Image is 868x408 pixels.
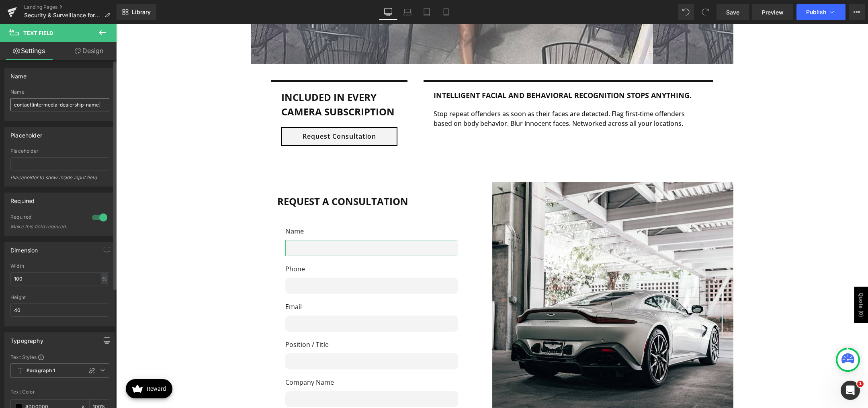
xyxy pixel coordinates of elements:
[24,4,117,10] a: Landing Pages
[169,278,342,287] p: Email
[417,4,436,20] a: Tablet
[841,381,860,400] iframe: Intercom live chat
[849,4,865,20] button: More
[169,202,342,212] p: Name
[24,12,101,18] span: Security & Surveillance for Restaurants
[10,174,109,186] div: Placeholder to show inside input field.
[169,316,342,325] p: Position / Title
[10,263,109,269] div: Width
[857,381,864,387] span: 1
[796,4,845,20] button: Publish
[317,66,575,76] b: Intelligent facial and behavioral recognition stops anything.
[10,89,109,95] div: Name
[762,8,784,16] span: Preview
[169,240,342,250] p: Phone
[678,4,694,20] button: Undo
[27,367,55,374] b: Paragraph 1
[165,66,278,94] b: Included in every camera subscription
[436,4,456,20] a: Mobile
[379,4,398,20] a: Desktop
[23,30,53,36] span: Text Field
[161,170,292,184] b: request a consultation
[10,354,109,360] div: Text Styles
[101,273,108,284] div: %
[10,214,84,222] div: Required
[10,68,27,80] div: Name
[10,295,109,300] div: Height
[726,8,739,16] span: Save
[10,333,43,344] div: Typography
[697,4,713,20] button: Redo
[752,4,793,20] a: Preview
[60,42,118,60] a: Design
[10,389,109,395] div: Text Color
[398,4,417,20] a: Laptop
[317,85,587,104] div: Stop repeat offenders as soon as their faces are detected. Flag first-time offenders based on bod...
[806,9,826,15] span: Publish
[117,4,156,20] a: New Library
[10,224,83,230] div: Make this field required.
[10,303,109,317] input: auto
[165,103,282,122] a: Request Consultation
[10,127,42,139] div: Placeholder
[10,272,109,285] input: auto
[169,353,342,363] p: Company Name
[10,148,109,154] div: Placeholder
[10,242,38,254] div: Dimension
[10,193,35,204] div: Required
[132,8,151,16] span: Library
